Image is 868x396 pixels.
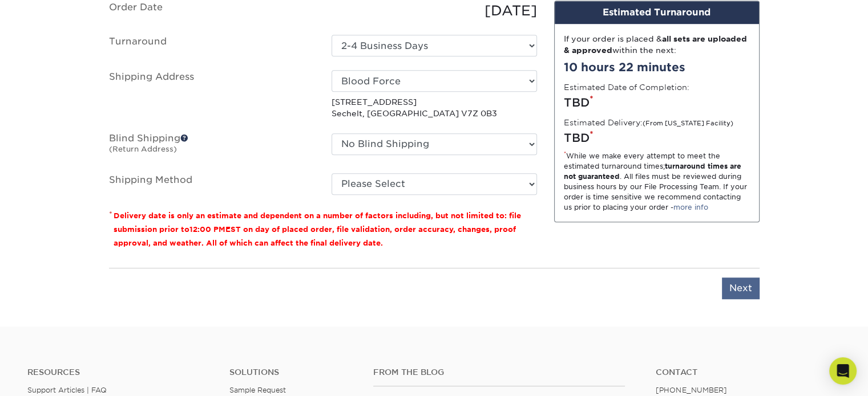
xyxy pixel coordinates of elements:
a: Contact [656,368,841,377]
h4: From the Blog [373,368,625,377]
span: 12:00 PM [189,225,225,234]
small: Delivery date is only an estimate and dependent on a number of factors including, but not limited... [114,211,521,247]
div: TBD [564,129,750,146]
h4: Solutions [229,368,357,377]
a: Sample Request [229,386,286,394]
label: Estimated Date of Completion: [564,81,689,93]
input: Next [722,277,760,299]
div: Estimated Turnaround [555,1,759,24]
div: Open Intercom Messenger [829,357,857,385]
label: Order Date [100,1,323,21]
small: (Return Address) [109,145,177,153]
div: [DATE] [323,1,546,21]
label: Shipping Method [100,173,323,195]
div: 10 hours 22 minutes [564,59,750,76]
label: Estimated Delivery: [564,117,733,128]
label: Blind Shipping [100,133,323,160]
h4: Resources [27,368,212,377]
a: more info [673,203,708,211]
div: TBD [564,94,750,111]
div: While we make every attempt to meet the estimated turnaround times; . All files must be reviewed ... [564,151,750,213]
label: Shipping Address [100,70,323,120]
label: Turnaround [100,35,323,56]
div: If your order is placed & within the next: [564,33,750,56]
small: (From [US_STATE] Facility) [643,120,733,127]
a: Support Articles | FAQ [27,386,107,394]
p: [STREET_ADDRESS] Sechelt, [GEOGRAPHIC_DATA] V7Z 0B3 [332,96,537,120]
strong: turnaround times are not guaranteed [564,162,741,181]
a: [PHONE_NUMBER] [656,386,726,394]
